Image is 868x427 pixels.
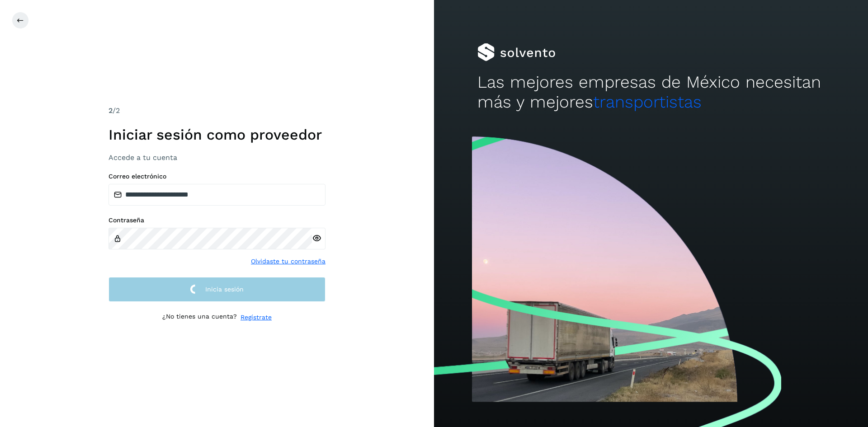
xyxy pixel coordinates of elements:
label: Contraseña [108,216,325,224]
button: Inicia sesión [108,277,325,302]
p: ¿No tienes una cuenta? [162,313,237,322]
span: 2 [108,106,113,115]
h2: Las mejores empresas de México necesitan más y mejores [477,72,825,113]
h1: Iniciar sesión como proveedor [108,126,325,143]
div: /2 [108,105,325,116]
span: transportistas [593,92,702,112]
label: Correo electrónico [108,173,325,180]
h3: Accede a tu cuenta [108,153,325,162]
a: Olvidaste tu contraseña [251,257,325,266]
span: Inicia sesión [205,286,244,292]
a: Regístrate [241,313,272,322]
